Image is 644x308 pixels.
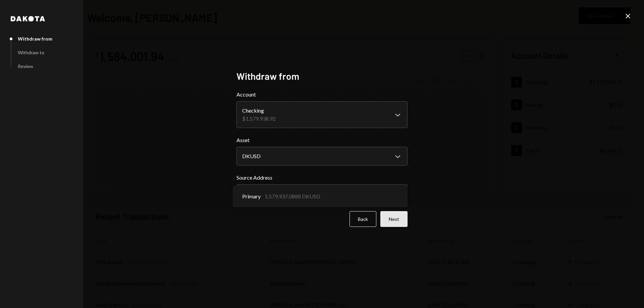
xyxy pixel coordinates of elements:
button: Asset [236,147,408,166]
label: Asset [236,136,408,144]
button: Account [236,101,408,128]
button: Back [350,211,376,227]
div: 1,579,937.0888 DKUSD [265,192,320,200]
span: Primary [242,192,261,200]
h2: Withdraw from [236,70,408,83]
button: Source Address [236,184,408,203]
div: Withdraw from [18,36,52,42]
label: Account [236,90,408,99]
button: Next [380,211,408,227]
label: Source Address [236,174,408,182]
div: Withdraw to [18,50,44,55]
div: Review [18,63,33,69]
